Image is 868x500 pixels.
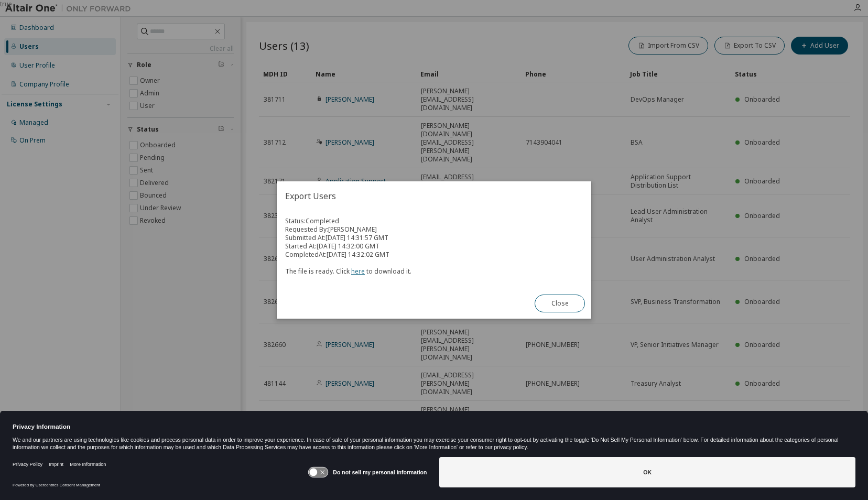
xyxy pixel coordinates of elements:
h2: Export Users [277,181,591,211]
div: Submitted At: [DATE] 14:31:57 GMT [285,234,583,242]
div: The file is ready. Click to download it. [285,259,583,276]
div: Status: Completed Requested By: [PERSON_NAME] Started At: [DATE] 14:32:00 GMT Completed At: [DATE... [285,217,583,276]
button: Close [535,295,585,312]
a: here [351,267,365,276]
